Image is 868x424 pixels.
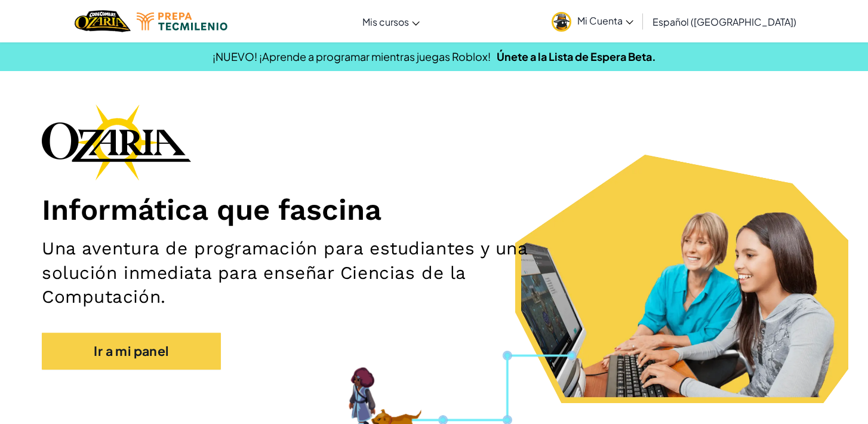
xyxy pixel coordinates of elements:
span: Español ([GEOGRAPHIC_DATA]) [652,16,796,28]
a: Ozaria by CodeCombat logo [75,9,130,33]
img: Tecmilenio logo [137,13,227,30]
img: Home [75,9,130,33]
span: ¡NUEVO! ¡Aprende a programar mientras juegas Roblox! [213,50,491,63]
span: Mi Cuenta [577,14,633,27]
img: Ozaria branding logo [42,104,191,180]
a: Mis cursos [356,5,426,38]
a: Ir a mi panel [42,333,221,370]
a: Español ([GEOGRAPHIC_DATA]) [647,5,802,38]
h2: Una aventura de programación para estudiantes y una solución inmediata para enseñar Ciencias de l... [42,236,567,309]
a: Únete a la Lista de Espera Beta. [497,50,656,63]
a: Mi Cuenta [546,2,639,40]
h1: Informática que fascina [42,192,826,228]
span: Mis cursos [362,16,409,28]
img: avatar [552,12,571,32]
